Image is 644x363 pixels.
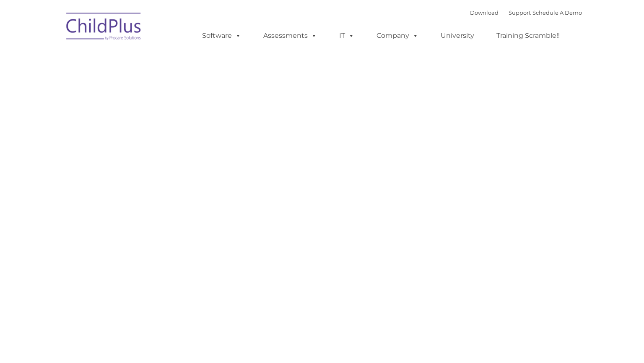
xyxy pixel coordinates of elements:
[532,9,582,16] a: Schedule A Demo
[62,7,146,49] img: ChildPlus by Procare Solutions
[331,27,363,44] a: IT
[368,27,427,44] a: Company
[470,9,499,16] a: Download
[488,27,568,44] a: Training Scramble!!
[509,9,531,16] a: Support
[194,27,249,44] a: Software
[255,27,325,44] a: Assessments
[470,9,582,16] font: |
[432,27,483,44] a: University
